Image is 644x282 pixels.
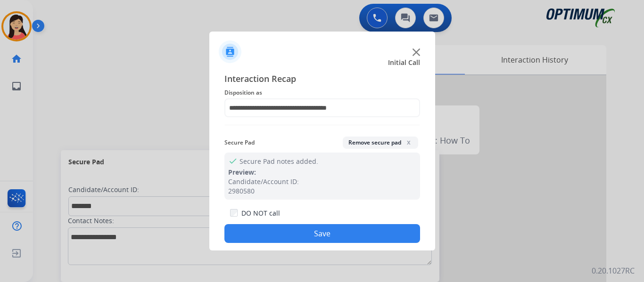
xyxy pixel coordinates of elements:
[224,72,420,87] span: Interaction Recap
[224,125,420,125] img: contact-recap-line.svg
[388,58,420,67] span: Initial Call
[228,168,256,177] span: Preview:
[224,137,255,148] span: Secure Pad
[228,177,416,196] div: Candidate/Account ID: 2980580
[224,153,420,200] div: Secure Pad notes added.
[224,87,420,98] span: Disposition as
[241,209,280,218] label: DO NOT call
[343,137,418,149] button: Remove secure padx
[228,156,236,164] mat-icon: check
[219,40,241,63] img: contactIcon
[405,138,413,146] span: x
[592,265,635,276] p: 0.20.1027RC
[224,224,420,243] button: Save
